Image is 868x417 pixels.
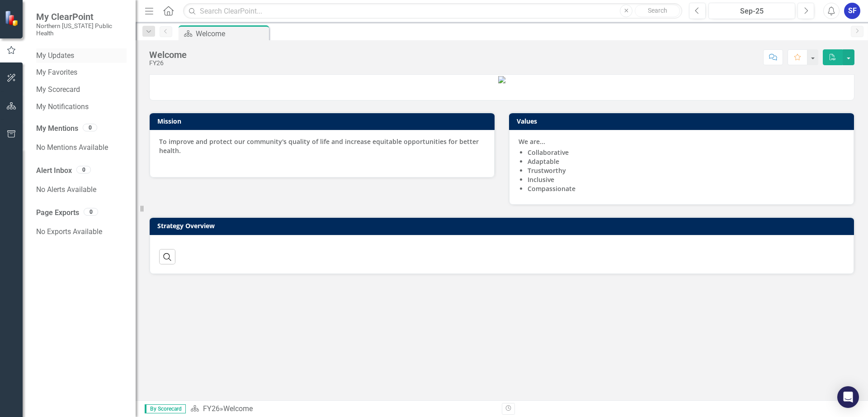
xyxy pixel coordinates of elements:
div: No Exports Available [36,223,127,241]
div: Welcome [223,404,253,413]
img: image%20v3.png [498,76,505,83]
strong: Trustworthy [528,166,566,175]
h3: Mission [157,118,490,125]
a: FY26 [203,404,220,413]
button: Search [635,5,680,17]
div: FY26 [149,60,187,67]
div: No Alerts Available [36,181,127,199]
small: Northern [US_STATE] Public Health [36,22,127,37]
div: 0 [76,166,91,173]
span: My ClearPoint [36,11,127,22]
strong: Adaptable [528,157,559,166]
a: My Scorecard [36,85,127,95]
h3: Values [517,118,849,125]
a: My Favorites [36,67,127,78]
div: No Mentions Available [36,139,127,157]
button: SF [844,3,860,19]
div: 0 [84,208,98,216]
div: Sep-25 [712,6,792,17]
strong: Collaborative [528,148,569,157]
strong: Inclusive [528,175,554,184]
button: Sep-25 [708,3,795,19]
input: Search ClearPoint... [183,3,682,19]
span: By Scorecard [145,404,186,413]
div: » [190,404,495,414]
div: Welcome [149,50,187,60]
a: My Updates [36,51,127,61]
span: Search [648,7,667,14]
h3: Strategy Overview [157,222,849,229]
div: Welcome [196,28,267,39]
a: My Mentions [36,124,78,134]
a: Page Exports [36,208,79,218]
a: Alert Inbox [36,166,72,176]
img: ClearPoint Strategy [5,10,20,26]
a: My Notifications [36,102,127,112]
strong: Compassionate [528,184,576,193]
div: 0 [83,124,97,132]
div: Open Intercom Messenger [837,386,859,408]
strong: We are... [519,137,545,146]
strong: To improve and protect our community's quality of life and increase equitable opportunities for b... [159,137,479,155]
